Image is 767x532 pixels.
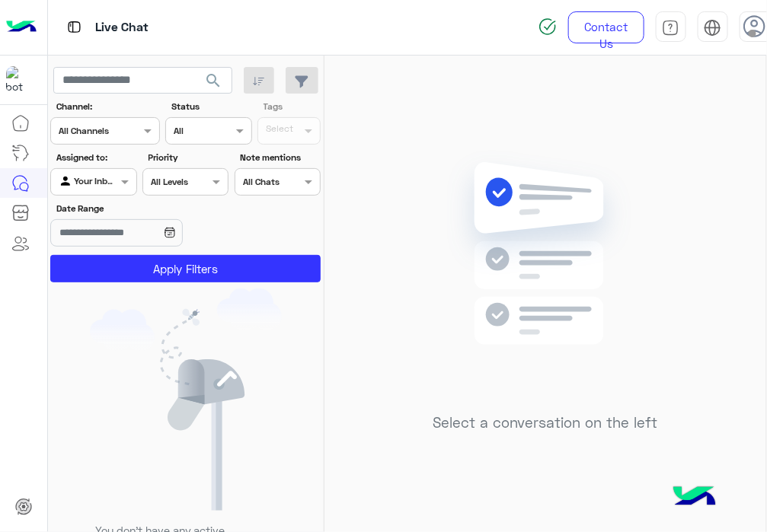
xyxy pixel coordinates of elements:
label: Priority [149,151,227,164]
img: tab [662,19,679,37]
button: search [195,67,232,100]
label: Assigned to: [56,151,135,164]
img: empty users [90,288,282,511]
img: 1403182699927242 [6,66,34,94]
a: tab [656,11,686,43]
img: no messages [436,150,656,403]
label: Status [171,100,250,113]
label: Channel: [56,100,158,113]
label: Note mentions [240,151,318,164]
img: tab [704,19,721,37]
img: Logo [6,11,37,43]
button: Apply Filters [50,255,321,282]
label: Date Range [56,202,227,215]
p: Live Chat [95,18,149,38]
img: spinner [538,18,557,36]
a: Contact Us [568,11,644,43]
img: hulul-logo.png [668,471,721,524]
span: search [204,72,222,90]
img: tab [65,18,84,37]
h5: Select a conversation on the left [433,414,658,432]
